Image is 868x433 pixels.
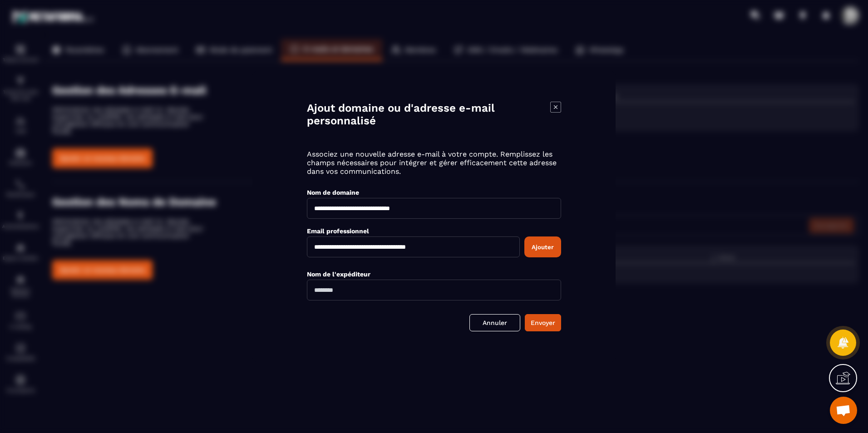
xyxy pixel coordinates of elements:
a: Ouvrir le chat [830,397,857,424]
p: Associez une nouvelle adresse e-mail à votre compte. Remplissez les champs nécessaires pour intég... [307,150,561,176]
h4: Ajout domaine ou d'adresse e-mail personnalisé [307,102,550,127]
label: Nom de domaine [307,189,359,196]
label: Nom de l'expéditeur [307,271,370,278]
label: Email professionnel [307,227,369,235]
button: Envoyer [525,314,561,331]
button: Ajouter [524,236,561,257]
a: Annuler [469,314,520,331]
